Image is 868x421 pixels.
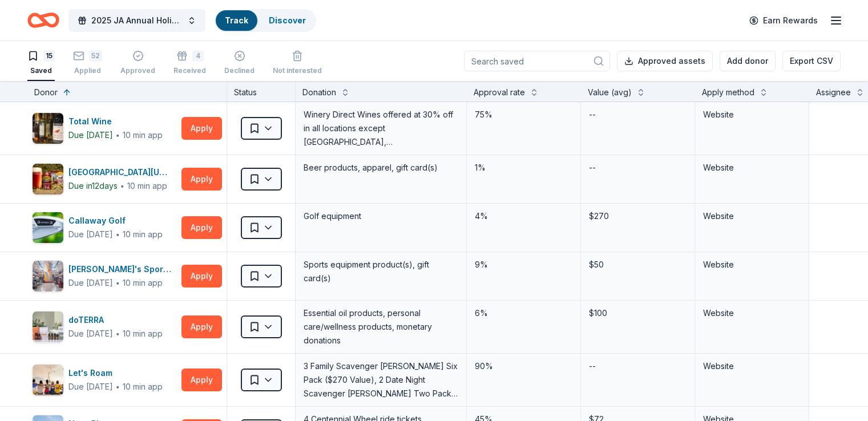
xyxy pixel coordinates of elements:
[474,208,574,224] div: 4%
[33,311,63,342] img: Image for doTERRA
[32,364,177,396] button: Image for Let's RoamLet's RoamDue [DATE]∙10 min app
[120,66,155,75] div: Approved
[273,46,322,81] button: Not interested
[302,358,459,402] div: 3 Family Scavenger [PERSON_NAME] Six Pack ($270 Value), 2 Date Night Scavenger [PERSON_NAME] Two ...
[192,50,204,62] div: 4
[68,327,113,341] div: Due [DATE]
[32,163,177,195] button: Image for Sierra Nevada[GEOGRAPHIC_DATA][US_STATE]Due in12days∙10 min app
[73,66,102,75] div: Applied
[68,179,118,193] div: Due in 12 days
[115,278,120,288] span: ∙
[474,86,525,99] div: Approval rate
[27,7,59,34] a: Home
[588,358,597,374] div: --
[43,50,55,62] div: 15
[588,86,632,99] div: Value (avg)
[227,81,296,102] div: Status
[32,112,177,144] button: Image for Total WineTotal WineDue [DATE]∙10 min app
[181,315,222,338] button: Apply
[703,258,801,272] div: Website
[742,10,825,31] a: Earn Rewards
[702,86,754,99] div: Apply method
[224,66,255,75] div: Declined
[782,51,841,71] button: Export CSV
[68,214,163,228] div: Callaway Golf
[617,51,713,71] button: Approved assets
[68,165,177,179] div: [GEOGRAPHIC_DATA][US_STATE]
[68,228,113,241] div: Due [DATE]
[269,15,306,25] a: Discover
[68,276,113,290] div: Due [DATE]
[115,382,120,391] span: ∙
[32,212,177,244] button: Image for Callaway GolfCallaway GolfDue [DATE]∙10 min app
[27,66,55,75] div: Saved
[225,15,248,25] a: Track
[703,161,801,175] div: Website
[123,381,163,392] div: 10 min app
[33,365,63,395] img: Image for Let's Roam
[181,168,222,191] button: Apply
[181,117,222,140] button: Apply
[115,329,120,338] span: ∙
[32,311,177,343] button: Image for doTERRAdoTERRADue [DATE]∙10 min app
[181,265,222,288] button: Apply
[703,306,801,320] div: Website
[588,257,688,273] div: $50
[89,50,102,62] div: 52
[703,108,801,122] div: Website
[302,305,459,349] div: Essential oil products, personal care/wellness products, monetary donations
[27,46,55,81] button: 15Saved
[588,107,597,123] div: --
[224,46,255,81] button: Declined
[33,261,63,292] img: Image for Dick's Sporting Goods
[123,229,163,240] div: 10 min app
[816,86,851,99] div: Assignee
[302,208,459,224] div: Golf equipment
[68,9,205,32] button: 2025 JA Annual Holiday Auction
[588,305,688,321] div: $100
[33,164,63,195] img: Image for Sierra Nevada
[68,380,113,394] div: Due [DATE]
[91,14,183,27] span: 2025 JA Annual Holiday Auction
[302,86,336,99] div: Donation
[34,86,58,99] div: Donor
[33,113,63,144] img: Image for Total Wine
[73,46,102,81] button: 52Applied
[120,46,155,81] button: Approved
[68,115,163,128] div: Total Wine
[181,369,222,391] button: Apply
[474,358,574,374] div: 90%
[703,359,801,373] div: Website
[302,257,459,286] div: Sports equipment product(s), gift card(s)
[720,51,776,71] button: Add donor
[33,212,63,243] img: Image for Callaway Golf
[474,305,574,321] div: 6%
[474,257,574,273] div: 9%
[68,262,177,276] div: [PERSON_NAME]'s Sporting Goods
[215,9,316,32] button: TrackDiscover
[474,107,574,123] div: 75%
[32,260,177,292] button: Image for Dick's Sporting Goods[PERSON_NAME]'s Sporting GoodsDue [DATE]∙10 min app
[123,277,163,289] div: 10 min app
[68,313,163,327] div: doTERRA
[123,129,163,141] div: 10 min app
[68,128,113,142] div: Due [DATE]
[120,181,125,191] span: ∙
[123,328,163,339] div: 10 min app
[302,160,459,176] div: Beer products, apparel, gift card(s)
[115,130,120,140] span: ∙
[273,66,322,75] div: Not interested
[464,51,610,71] input: Search saved
[173,66,206,75] div: Received
[588,208,688,224] div: $270
[115,229,120,239] span: ∙
[302,107,459,150] div: Winery Direct Wines offered at 30% off in all locations except [GEOGRAPHIC_DATA], [GEOGRAPHIC_DAT...
[474,160,574,176] div: 1%
[181,216,222,239] button: Apply
[173,46,206,81] button: 4Received
[703,209,801,223] div: Website
[588,160,597,176] div: --
[127,180,167,192] div: 10 min app
[68,366,163,380] div: Let's Roam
